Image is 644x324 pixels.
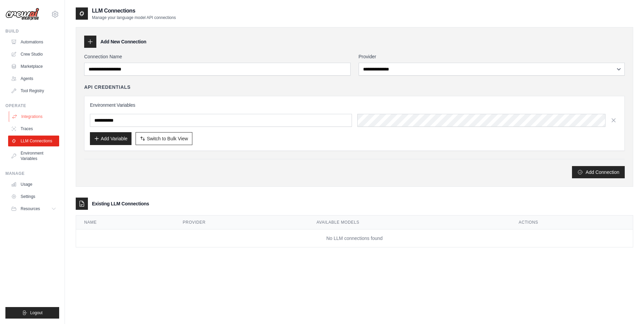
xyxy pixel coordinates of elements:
label: Connection Name [84,53,351,60]
button: Resources [8,203,59,214]
a: Tool Registry [8,85,59,96]
div: Build [5,28,59,34]
th: Actions [510,216,633,229]
a: Integrations [9,111,60,122]
a: Usage [8,179,59,190]
th: Provider [175,216,309,229]
span: Logout [30,310,43,316]
th: Name [76,216,175,229]
a: Environment Variables [8,148,59,164]
a: Agents [8,73,59,84]
a: Crew Studio [8,49,59,60]
td: No LLM connections found [76,229,633,247]
h3: Environment Variables [90,102,619,108]
a: LLM Connections [8,136,59,146]
th: Available Models [308,216,510,229]
div: Manage [5,171,59,176]
button: Logout [5,307,59,319]
div: Operate [5,103,59,108]
button: Switch to Bulk View [136,132,192,145]
a: Settings [8,191,59,202]
h3: Existing LLM Connections [92,200,149,207]
a: Traces [8,123,59,134]
p: Manage your language model API connections [92,15,176,20]
span: Resources [21,206,40,211]
span: Switch to Bulk View [147,135,188,142]
h2: LLM Connections [92,7,176,15]
a: Automations [8,37,59,47]
img: Logo [5,8,39,21]
a: Marketplace [8,61,59,72]
button: Add Connection [572,166,625,178]
h3: Add New Connection [100,38,146,45]
button: Add Variable [90,132,132,145]
h4: API Credentials [84,84,130,90]
label: Provider [359,53,625,60]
